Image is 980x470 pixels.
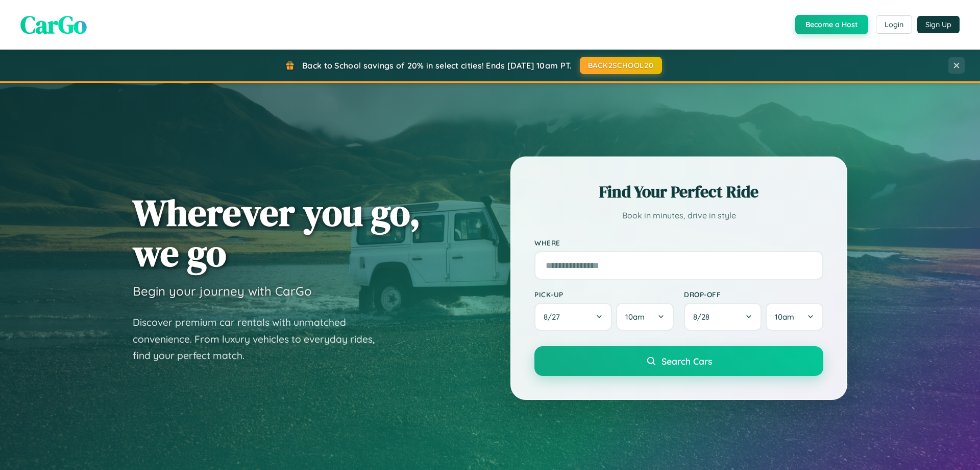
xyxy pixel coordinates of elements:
button: 8/27 [534,303,612,331]
span: 8 / 27 [544,312,565,322]
label: Where [534,238,823,247]
button: 10am [766,303,823,331]
p: Book in minutes, drive in style [534,208,823,223]
span: Search Cars [661,355,712,367]
button: Become a Host [795,15,868,34]
button: 10am [616,303,674,331]
label: Drop-off [684,290,823,299]
span: 10am [625,312,645,322]
button: Login [876,15,912,34]
h1: Wherever you go, we go [133,192,421,273]
button: 8/28 [684,303,762,331]
span: Back to School savings of 20% in select cities! Ends [DATE] 10am PT. [302,60,572,71]
span: CarGo [20,8,87,41]
button: Search Cars [534,346,823,376]
h3: Begin your journey with CarGo [133,283,312,299]
p: Discover premium car rentals with unmatched convenience. From luxury vehicles to everyday rides, ... [133,314,388,364]
span: 8 / 28 [693,312,715,322]
span: 10am [775,312,794,322]
h2: Find Your Perfect Ride [534,181,823,203]
button: BACK2SCHOOL20 [580,57,662,74]
label: Pick-up [534,290,674,299]
button: Sign Up [917,16,960,33]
